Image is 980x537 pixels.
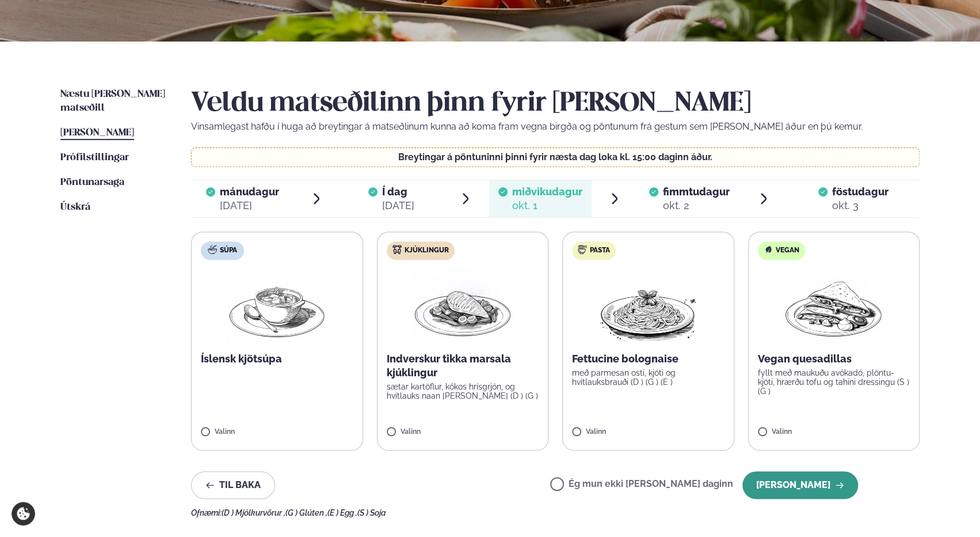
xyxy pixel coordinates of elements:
span: Pasta [590,246,610,255]
p: með parmesan osti, kjöti og hvítlauksbrauði (D ) (G ) (E ) [572,368,724,387]
p: Vinsamlegast hafðu í huga að breytingar á matseðlinum kunna að koma fram vegna birgða og pöntunum... [191,120,920,134]
span: Kjúklingur [405,246,449,255]
span: Í dag [382,185,414,199]
img: pasta.svg [578,245,587,254]
a: Útskrá [60,201,90,214]
div: okt. 1 [512,199,582,213]
span: mánudagur [220,186,279,198]
span: (E ) Egg , [327,508,357,517]
span: Vegan [776,246,799,255]
p: Breytingar á pöntuninni þinni fyrir næsta dag loka kl. 15:00 daginn áður. [203,153,908,162]
span: Prófílstillingar [60,153,129,162]
div: okt. 2 [663,199,730,213]
img: Soup.png [226,269,327,343]
a: Cookie settings [12,502,35,525]
button: [PERSON_NAME] [742,471,858,499]
span: [PERSON_NAME] [60,128,134,138]
img: chicken.svg [392,245,402,254]
p: Íslensk kjötsúpa [201,352,353,366]
h2: Veldu matseðilinn þinn fyrir [PERSON_NAME] [191,88,920,120]
button: Til baka [191,471,275,499]
a: [PERSON_NAME] [60,126,134,140]
div: Ofnæmi: [191,508,920,517]
span: (G ) Glúten , [285,508,327,517]
span: Næstu [PERSON_NAME] matseðill [60,89,165,113]
span: Pöntunarsaga [60,177,124,187]
img: Spagetti.png [597,269,699,343]
p: Fettucine bolognaise [572,352,724,366]
p: Vegan quesadillas [758,352,910,366]
img: Quesadilla.png [783,269,884,343]
div: okt. 3 [832,199,889,213]
img: soup.svg [208,245,217,254]
img: Chicken-breast.png [412,269,513,343]
span: föstudagur [832,186,889,198]
p: sætar kartöflur, kókos hrísgrjón, og hvítlauks naan [PERSON_NAME] (D ) (G ) [387,382,539,400]
div: [DATE] [382,199,414,213]
span: fimmtudagur [663,186,730,198]
div: [DATE] [220,199,279,213]
p: Indverskur tikka marsala kjúklingur [387,352,539,380]
p: fyllt með maukuðu avókadó, plöntu-kjöti, hrærðu tofu og tahini dressingu (S ) (G ) [758,368,910,396]
span: (D ) Mjólkurvörur , [222,508,285,517]
span: Útskrá [60,202,90,212]
span: Súpa [220,246,237,255]
span: miðvikudagur [512,186,582,198]
a: Næstu [PERSON_NAME] matseðill [60,88,168,115]
a: Pöntunarsaga [60,176,124,190]
span: (S ) Soja [357,508,386,517]
a: Prófílstillingar [60,151,129,165]
img: Vegan.svg [764,245,773,254]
